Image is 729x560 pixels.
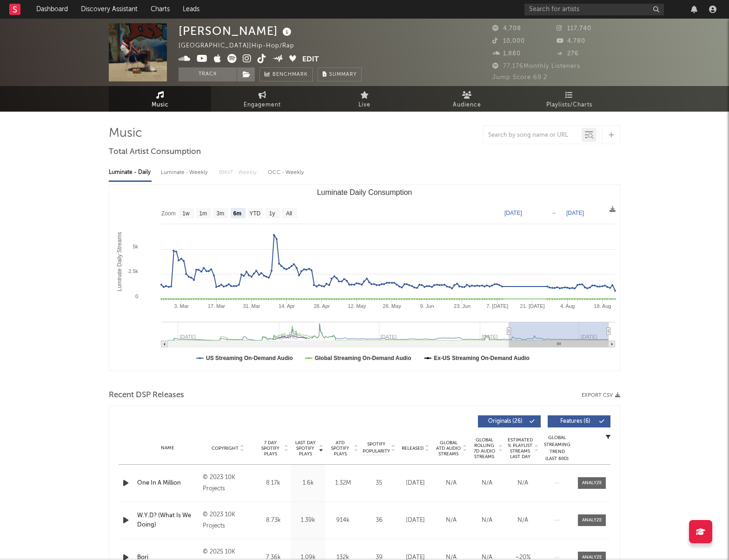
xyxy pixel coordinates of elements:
div: 35 [363,479,395,488]
span: Live [358,100,371,111]
input: Search by song name or URL [484,132,582,139]
text: 3. Mar [174,303,189,309]
text: 31. Mar [243,303,260,309]
text: 21. [DATE] [520,303,545,309]
div: 1.39k [293,516,323,525]
span: Engagement [244,100,281,111]
span: Global ATD Audio Streams [436,440,461,457]
span: Last Day Spotify Plays [293,440,318,457]
span: ATD Spotify Plays [328,440,352,457]
text: 1w [182,210,190,217]
text: 0 [135,293,138,299]
a: Live [313,86,416,112]
span: 276 [557,51,579,57]
button: Edit [302,54,319,66]
div: [PERSON_NAME] [179,23,294,39]
a: Engagement [211,86,313,112]
button: Features(6) [548,415,610,427]
text: 5k [133,244,138,249]
text: US Streaming On-Demand Audio [206,355,293,361]
div: 914k [328,516,358,525]
a: Benchmark [259,67,313,81]
text: 14. Apr [278,303,295,309]
button: Track [179,67,237,81]
text: 12. May [348,303,366,309]
span: Audience [453,100,481,111]
text: 7. [DATE] [486,303,508,309]
div: 1.32M [328,479,358,488]
a: Playlists/Charts [518,86,620,112]
span: Estimated % Playlist Streams Last Day [507,437,533,460]
span: Copyright [212,446,239,451]
a: Audience [416,86,518,112]
div: [GEOGRAPHIC_DATA] | Hip-Hop/Rap [179,40,305,52]
div: OCC - Weekly [268,165,305,180]
span: 117,740 [557,26,591,32]
span: Summary [329,72,357,77]
span: Benchmark [272,69,308,80]
text: 23. Jun [454,303,471,309]
div: N/A [471,479,503,488]
div: © 2023 10K Projects [203,472,253,494]
button: Originals(26) [478,415,541,427]
text: 26. May [383,303,402,309]
span: Recent DSP Releases [109,390,184,401]
text: Ex-US Streaming On-Demand Audio [434,355,530,361]
span: Jump Score: 69.2 [492,74,547,80]
span: Originals ( 26 ) [484,419,527,424]
text: 2.5k [128,268,138,274]
text: 6m [233,210,241,217]
button: Export CSV [582,393,620,398]
text: All [286,210,292,217]
text: 1y [269,210,275,217]
div: 1.6k [293,479,323,488]
text: Luminate Daily Streams [116,232,123,291]
div: N/A [507,516,538,525]
span: 77,176 Monthly Listeners [492,63,580,69]
div: [DATE] [400,516,431,525]
svg: Luminate Daily Consumption [109,185,620,371]
div: N/A [507,479,538,488]
span: Features ( 6 ) [554,419,596,424]
div: Global Streaming Trend (Last 60D) [543,434,571,462]
text: [DATE] [504,210,522,216]
span: 4,708 [492,26,521,32]
input: Search for artists [524,4,664,15]
span: Spotify Popularity [363,441,390,455]
text: Global Streaming On-Demand Audio [315,355,411,361]
a: Music [109,86,211,112]
div: 8.17k [258,479,288,488]
span: 4,780 [557,38,585,44]
text: 9. Jun [420,303,434,309]
text: 17. Mar [208,303,225,309]
text: [DATE] [566,210,584,216]
a: One In A Million [137,479,198,488]
span: Playlists/Charts [546,100,592,111]
div: 36 [363,516,395,525]
div: N/A [471,516,503,525]
text: Zoom [161,210,176,217]
text: 4. Aug [560,303,575,309]
div: © 2023 10K Projects [203,509,253,532]
a: W.Y.D? (What Is We Doing) [137,511,198,529]
text: 28. Apr [314,303,330,309]
text: 1m [199,210,207,217]
div: Luminate - Weekly [161,165,210,180]
span: 1,880 [492,51,521,57]
text: 3m [217,210,225,217]
span: Released [402,446,424,451]
div: [DATE] [400,479,431,488]
div: Luminate - Daily [109,165,152,180]
div: 8.73k [258,516,288,525]
span: Music [152,100,169,111]
text: 18. Aug [594,303,611,309]
span: Total Artist Consumption [109,147,201,158]
div: N/A [436,479,467,488]
span: 7 Day Spotify Plays [258,440,283,457]
button: Summary [318,67,362,81]
text: YTD [249,210,260,217]
span: 10,000 [492,38,525,44]
span: Global Rolling 7D Audio Streams [471,437,497,460]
